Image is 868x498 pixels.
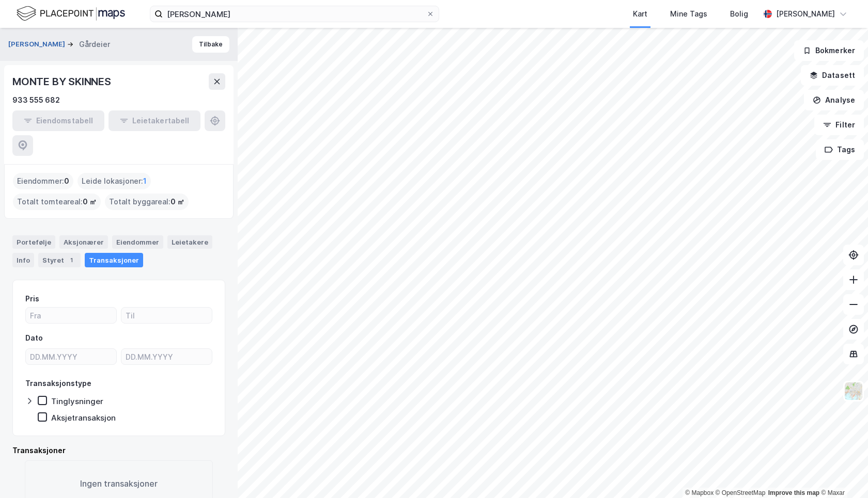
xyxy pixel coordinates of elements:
div: Pris [25,293,39,305]
div: Gårdeier [79,38,110,51]
div: Aksjetransaksjon [51,413,116,423]
div: Eiendommer [112,235,163,249]
span: 0 ㎡ [171,196,184,208]
img: logo.f888ab2527a4732fd821a326f86c7f29.svg [17,5,125,23]
input: Til [121,308,212,323]
button: Analyse [804,90,864,110]
div: [PERSON_NAME] [776,8,835,20]
div: Mine Tags [670,8,707,20]
input: Fra [26,308,116,323]
div: Tinglysninger [51,396,103,406]
button: Tilbake [192,36,229,53]
div: Bolig [730,8,748,20]
input: DD.MM.YYYY [121,349,212,364]
input: DD.MM.YYYY [26,349,116,364]
div: Leietakere [167,235,212,249]
div: Eiendommer : [13,173,73,189]
div: 933 555 682 [12,94,60,106]
div: Leide lokasjoner : [78,173,151,189]
button: Filter [814,115,864,135]
div: Dato [25,332,43,344]
button: Datasett [801,65,864,86]
div: Totalt tomteareal : [13,194,101,210]
div: Totalt byggareal : [105,194,189,210]
div: Kart [633,8,647,20]
button: Tags [816,139,864,160]
div: Portefølje [12,235,55,249]
a: Mapbox [685,489,714,496]
button: Bokmerker [794,40,864,61]
div: Kontrollprogram for chat [816,448,868,498]
span: 1 [143,175,147,187]
div: Transaksjoner [85,253,143,267]
button: [PERSON_NAME] [8,39,67,50]
div: MONTE BY SKINNES [12,73,113,90]
span: 0 [64,175,69,187]
div: Transaksjoner [12,444,225,457]
a: Improve this map [768,489,819,496]
div: Transaksjonstype [25,377,91,390]
div: Styret [38,253,81,267]
div: Aksjonærer [59,235,108,249]
div: Info [12,253,34,267]
img: Z [844,381,863,401]
span: 0 ㎡ [83,196,97,208]
iframe: Chat Widget [816,448,868,498]
a: OpenStreetMap [716,489,766,496]
div: 1 [66,255,76,265]
input: Søk på adresse, matrikkel, gårdeiere, leietakere eller personer [163,6,426,22]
